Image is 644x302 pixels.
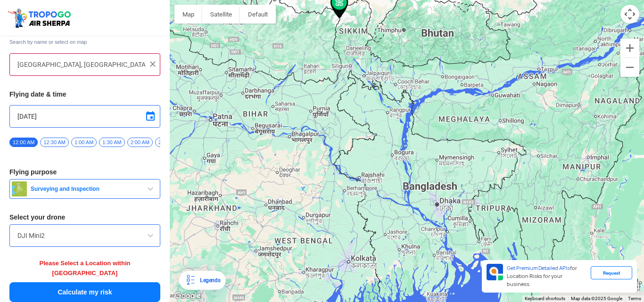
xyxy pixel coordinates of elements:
img: Premium APIs [487,264,503,280]
button: Zoom in [620,39,639,57]
span: 12:00 AM [9,138,38,147]
span: 1:30 AM [99,138,124,147]
button: Calculate my risk [9,282,160,302]
button: Surveying and Inspection [9,179,160,199]
input: Search your flying location [17,59,145,70]
span: 1:00 AM [71,138,97,147]
button: Show satellite imagery [202,5,240,24]
button: Zoom out [620,58,639,77]
img: Google [172,290,203,302]
button: Show street map [174,5,202,24]
input: Select Date [17,111,152,122]
div: for Location Risks for your business. [503,264,591,289]
a: Open this area in Google Maps (opens a new window) [172,290,203,302]
span: Please Select a Location within [GEOGRAPHIC_DATA] [40,260,131,277]
span: 12:30 AM [40,138,68,147]
img: ic_tgdronemaps.svg [7,7,74,29]
input: Search by name or Brand [17,230,152,241]
img: survey.png [12,181,27,196]
h3: Flying date & time [9,91,160,98]
button: Map camera controls [620,5,639,24]
a: Terms [628,296,641,301]
h3: Select your drone [9,214,160,220]
button: Keyboard shortcuts [525,295,565,302]
img: ic_close.png [148,59,157,69]
h3: Flying purpose [9,169,160,175]
span: 2:00 AM [127,138,153,147]
span: Search by name or select on map [9,38,160,46]
div: Legends [196,275,220,286]
div: Request [591,266,632,279]
span: Map data ©2025 Google [571,296,622,301]
span: 2:30 AM [155,138,181,147]
img: Legends [185,275,196,286]
span: Get Premium Detailed APIs [507,265,570,271]
span: Surveying and Inspection [27,185,145,193]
